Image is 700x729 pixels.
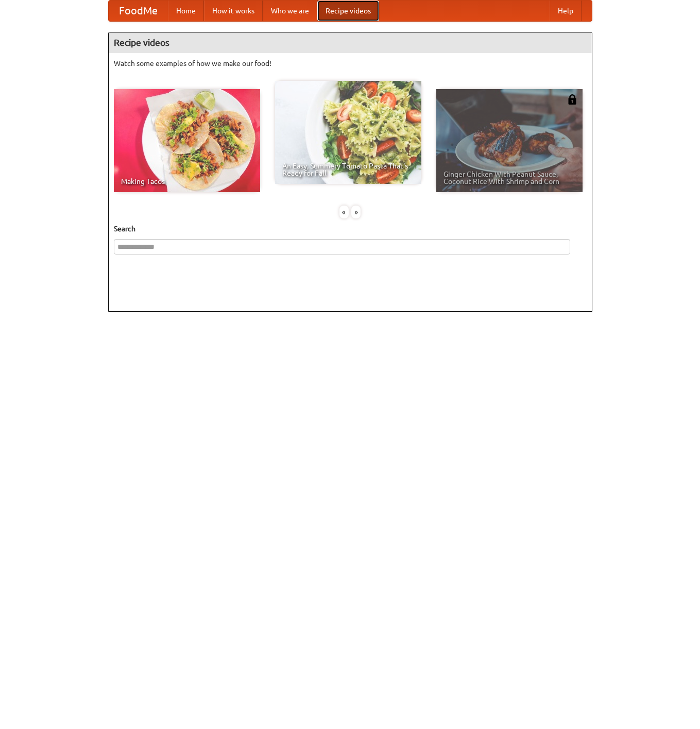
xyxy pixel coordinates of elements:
p: Watch some examples of how we make our food! [114,58,587,69]
img: 483408.png [567,94,577,105]
h5: Search [114,224,587,234]
a: Help [550,1,582,21]
a: Recipe videos [317,1,379,21]
a: Making Tacos [114,89,260,192]
div: » [351,206,361,218]
a: How it works [204,1,263,21]
a: Who we are [263,1,317,21]
h4: Recipe videos [109,32,592,53]
span: An Easy, Summery Tomato Pasta That's Ready for Fall [282,162,414,177]
a: FoodMe [109,1,168,21]
div: « [339,206,349,218]
a: An Easy, Summery Tomato Pasta That's Ready for Fall [275,81,421,184]
a: Home [168,1,204,21]
span: Making Tacos [121,178,253,185]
